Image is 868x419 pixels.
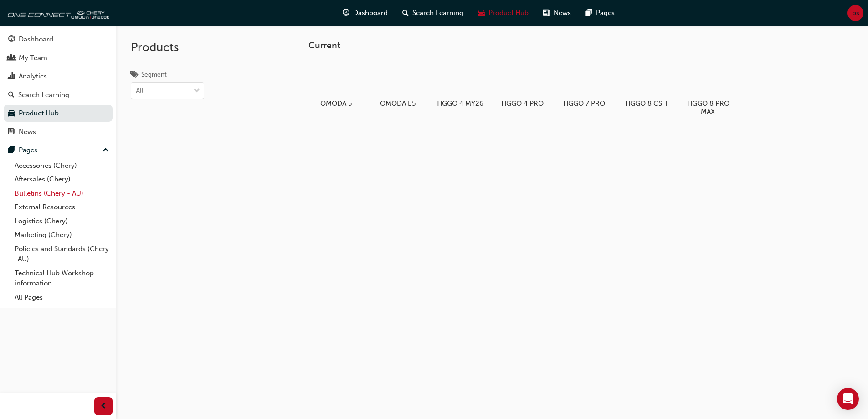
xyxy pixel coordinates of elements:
[847,5,863,21] button: bs
[11,214,113,228] a: Logistics (Chery)
[8,146,15,155] span: pages-icon
[8,36,15,44] span: guage-icon
[4,50,113,67] a: My Team
[578,4,622,22] a: pages-iconPages
[136,86,144,96] div: All
[4,142,113,159] button: Pages
[432,58,487,111] a: TIGGO 4 MY26
[8,54,15,62] span: people-icon
[554,8,571,18] span: News
[11,242,113,266] a: Policies and Standards (Chery -AU)
[586,7,592,19] span: pages-icon
[8,91,15,99] span: search-icon
[471,4,536,22] a: car-iconProduct Hub
[618,58,673,111] a: TIGGO 8 CSH
[837,388,859,410] div: Open Intercom Messenger
[308,40,826,51] h3: Current
[680,58,735,119] a: TIGGO 8 PRO MAX
[4,87,113,103] a: Search Learning
[556,58,611,111] a: TIGGO 7 PRO
[374,99,422,108] h5: OMODA E5
[19,71,47,82] div: Analytics
[4,31,113,48] a: Dashboard
[131,71,138,79] span: tags-icon
[19,127,36,137] div: News
[19,34,53,45] div: Dashboard
[11,172,113,186] a: Aftersales (Chery)
[11,200,113,214] a: External Resources
[395,4,471,22] a: search-iconSearch Learning
[622,99,670,108] h5: TIGGO 8 CSH
[596,8,615,18] span: Pages
[494,58,549,111] a: TIGGO 4 PRO
[478,7,485,19] span: car-icon
[852,8,859,18] span: bs
[100,401,107,412] span: prev-icon
[11,159,113,173] a: Accessories (Chery)
[11,290,113,305] a: All Pages
[8,72,15,81] span: chart-icon
[4,105,113,122] a: Product Hub
[8,109,15,118] span: car-icon
[18,90,69,100] div: Search Learning
[353,8,388,18] span: Dashboard
[335,4,395,22] a: guage-iconDashboard
[560,99,608,108] h5: TIGGO 7 PRO
[131,40,204,55] h2: Products
[4,29,113,142] button: DashboardMy TeamAnalyticsSearch LearningProduct HubNews
[370,58,425,111] a: OMODA E5
[19,145,37,155] div: Pages
[498,99,546,108] h5: TIGGO 4 PRO
[194,85,200,97] span: down-icon
[543,7,550,19] span: news-icon
[11,266,113,290] a: Technical Hub Workshop information
[103,145,109,156] span: up-icon
[312,99,360,108] h5: OMODA 5
[343,7,349,19] span: guage-icon
[412,8,463,18] span: Search Learning
[11,186,113,201] a: Bulletins (Chery - AU)
[684,99,732,116] h5: TIGGO 8 PRO MAX
[308,58,363,111] a: OMODA 5
[436,99,484,108] h5: TIGGO 4 MY26
[11,228,113,242] a: Marketing (Chery)
[4,124,113,140] a: News
[141,70,167,79] div: Segment
[19,53,47,63] div: My Team
[8,128,15,136] span: news-icon
[5,4,109,22] img: oneconnect
[4,68,113,85] a: Analytics
[402,7,409,19] span: search-icon
[488,8,529,18] span: Product Hub
[536,4,578,22] a: news-iconNews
